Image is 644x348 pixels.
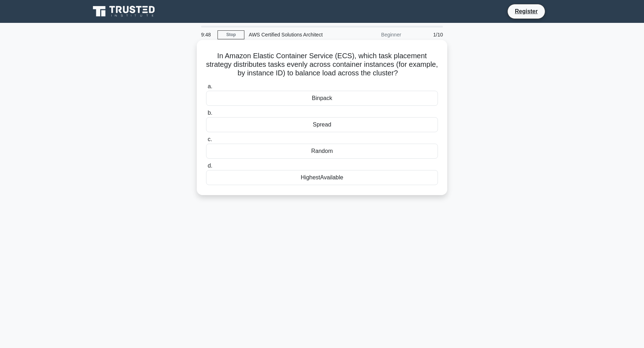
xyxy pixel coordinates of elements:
[197,28,218,42] div: 9:48
[205,51,439,78] h5: In Amazon Elastic Container Service (ECS), which task placement strategy distributes tasks evenly...
[208,136,212,142] span: c.
[208,163,212,169] span: d.
[405,28,447,42] div: 1/10
[244,28,343,42] div: AWS Certified Solutions Architect
[206,117,438,132] div: Spread
[208,83,212,89] span: a.
[511,7,542,16] a: Register
[208,110,212,116] span: b.
[206,170,438,185] div: HighestAvailable
[206,144,438,159] div: Random
[343,28,405,42] div: Beginner
[206,91,438,106] div: Binpack
[218,30,244,39] a: Stop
